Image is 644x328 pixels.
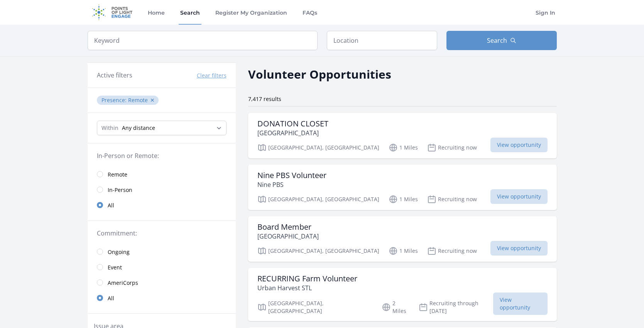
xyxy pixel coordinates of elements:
[389,246,418,256] p: 1 Miles
[97,121,226,135] select: Search Radius
[248,216,557,262] a: Board Member [GEOGRAPHIC_DATA] [GEOGRAPHIC_DATA], [GEOGRAPHIC_DATA] 1 Miles Recruiting now View o...
[427,246,477,256] p: Recruiting now
[382,299,409,315] p: 2 Miles
[97,229,226,238] legend: Commitment:
[88,182,236,197] a: In-Person
[248,268,557,321] a: RECURRING Farm Volunteer Urban Harvest STL [GEOGRAPHIC_DATA], [GEOGRAPHIC_DATA] 2 Miles Recruitin...
[88,259,236,275] a: Event
[108,171,127,178] span: Remote
[257,283,357,293] p: Urban Harvest STL
[248,95,281,103] span: 7,417 results
[101,96,128,104] span: Presence :
[108,202,114,209] span: All
[446,31,557,50] button: Search
[97,151,226,160] legend: In-Person or Remote:
[150,96,155,104] button: ✕
[257,180,326,189] p: Nine PBS
[108,294,114,302] span: All
[490,241,548,256] span: View opportunity
[257,222,319,232] h3: Board Member
[257,119,328,128] h3: DONATION CLOSET
[490,189,548,204] span: View opportunity
[389,195,418,204] p: 1 Miles
[248,113,557,158] a: DONATION CLOSET [GEOGRAPHIC_DATA] [GEOGRAPHIC_DATA], [GEOGRAPHIC_DATA] 1 Miles Recruiting now Vie...
[108,264,122,271] span: Event
[389,143,418,152] p: 1 Miles
[197,72,226,79] button: Clear filters
[128,96,148,104] span: Remote
[257,274,357,283] h3: RECURRING Farm Volunteer
[88,290,236,306] a: All
[108,248,130,256] span: Ongoing
[257,143,379,152] p: [GEOGRAPHIC_DATA], [GEOGRAPHIC_DATA]
[490,138,548,152] span: View opportunity
[88,244,236,259] a: Ongoing
[88,197,236,213] a: All
[248,165,557,210] a: Nine PBS Volunteer Nine PBS [GEOGRAPHIC_DATA], [GEOGRAPHIC_DATA] 1 Miles Recruiting now View oppo...
[257,246,379,256] p: [GEOGRAPHIC_DATA], [GEOGRAPHIC_DATA]
[108,186,132,194] span: In-Person
[257,232,319,241] p: [GEOGRAPHIC_DATA]
[108,279,138,287] span: AmeriCorps
[419,299,493,315] p: Recruiting through [DATE]
[88,275,236,290] a: AmeriCorps
[327,31,437,50] input: Location
[257,195,379,204] p: [GEOGRAPHIC_DATA], [GEOGRAPHIC_DATA]
[97,71,132,80] h3: Active filters
[487,36,507,45] span: Search
[257,171,326,180] h3: Nine PBS Volunteer
[248,66,391,83] h2: Volunteer Opportunities
[257,299,373,315] p: [GEOGRAPHIC_DATA], [GEOGRAPHIC_DATA]
[88,31,318,50] input: Keyword
[427,195,477,204] p: Recruiting now
[257,128,328,138] p: [GEOGRAPHIC_DATA]
[493,293,548,315] span: View opportunity
[88,167,236,182] a: Remote
[427,143,477,152] p: Recruiting now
